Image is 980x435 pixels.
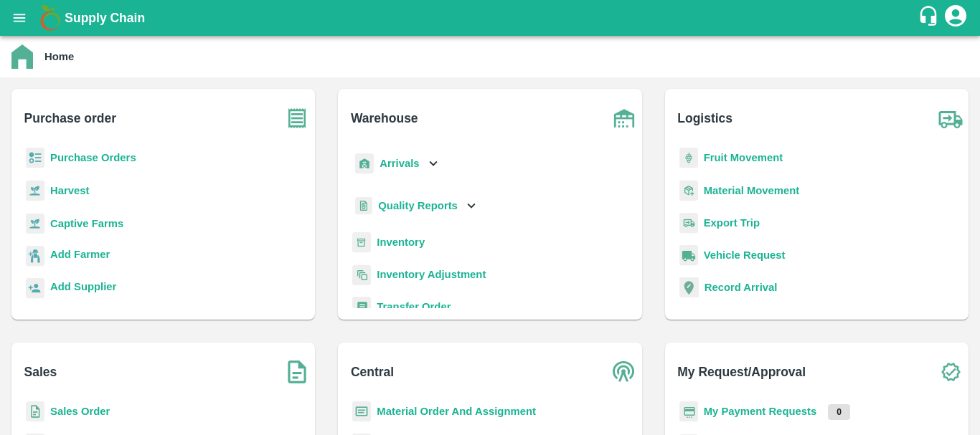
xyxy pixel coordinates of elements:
[679,277,699,297] img: recordArrival
[704,249,786,261] a: Vehicle Request
[606,100,642,136] img: warehouse
[705,282,778,293] a: Record Arrival
[279,354,315,390] img: soSales
[351,108,418,128] b: Warehouse
[704,217,760,229] a: Export Trip
[352,297,371,317] img: whTransfer
[44,51,74,62] b: Home
[377,406,536,417] a: Material Order And Assignment
[26,148,44,168] img: reciept
[352,264,371,285] img: inventory
[679,180,698,201] img: material
[606,354,642,390] img: central
[65,11,145,25] b: Supply Chain
[679,148,698,168] img: fruit
[677,362,806,382] b: My Request/Approval
[355,153,374,174] img: whArrival
[50,279,116,298] a: Add Supplier
[352,401,371,422] img: centralMaterial
[50,218,123,229] a: Captive Farms
[918,5,943,31] div: customer-support
[65,8,918,28] a: Supply Chain
[50,247,110,266] a: Add Farmer
[351,362,394,382] b: Central
[933,354,969,390] img: check
[679,245,698,266] img: vehicle
[704,406,817,417] a: My Payment Requests
[50,406,110,417] a: Sales Order
[24,108,116,128] b: Purchase order
[26,246,44,267] img: farmer
[355,197,372,215] img: qualityReport
[378,200,458,211] b: Quality Reports
[352,148,441,180] div: Arrivals
[377,269,486,280] a: Inventory Adjustment
[352,232,371,253] img: whInventory
[11,44,33,69] img: home
[828,404,850,420] p: 0
[50,249,110,260] b: Add Farmer
[380,158,419,169] b: Arrivals
[377,236,425,248] a: Inventory
[704,185,800,196] a: Material Movement
[377,301,451,312] a: Transfer Order
[352,191,479,221] div: Quality Reports
[26,213,44,234] img: harvest
[36,4,65,32] img: logo
[50,185,89,196] a: Harvest
[677,108,732,128] b: Logistics
[704,152,783,163] a: Fruit Movement
[50,281,116,292] b: Add Supplier
[279,100,315,136] img: purchase
[3,1,36,34] button: open drawer
[26,401,44,422] img: sales
[26,180,44,201] img: harvest
[24,362,57,382] b: Sales
[943,3,969,33] div: account of current user
[933,100,969,136] img: truck
[50,152,136,163] a: Purchase Orders
[679,213,698,234] img: delivery
[679,401,698,422] img: payment
[26,278,44,299] img: supplier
